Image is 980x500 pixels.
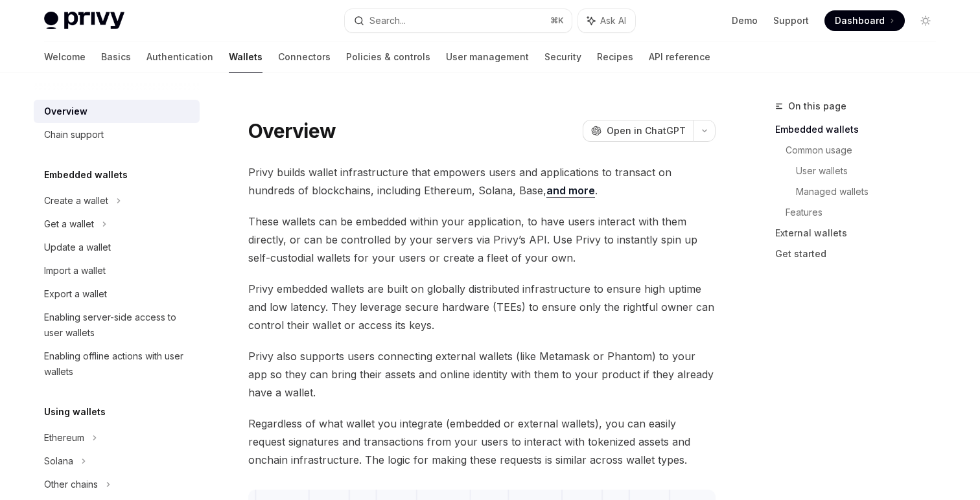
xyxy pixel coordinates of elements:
span: Privy embedded wallets are built on globally distributed infrastructure to ensure high uptime and... [248,280,716,334]
div: Ethereum [44,430,84,446]
a: Demo [732,14,758,27]
a: Embedded wallets [775,119,946,140]
a: Basics [101,41,131,73]
a: Welcome [44,41,86,73]
div: Enabling offline actions with user wallets [44,348,192,380]
a: Export a wallet [34,282,200,306]
h5: Embedded wallets [44,167,128,183]
h1: Overview [248,119,336,142]
a: Managed wallets [796,181,946,202]
div: Get a wallet [44,216,94,232]
a: Import a wallet [34,259,200,282]
a: API reference [649,41,710,73]
span: Dashboard [835,14,885,27]
a: External wallets [775,223,946,244]
img: light logo [44,12,124,30]
a: Security [544,41,581,73]
a: Connectors [278,41,331,73]
a: Common usage [786,140,946,161]
div: Chain support [44,127,104,142]
a: Get started [775,244,946,264]
a: Chain support [34,123,200,146]
span: On this page [788,98,846,114]
a: Wallets [229,41,262,73]
h5: Using wallets [44,404,106,420]
span: These wallets can be embedded within your application, to have users interact with them directly,... [248,212,716,267]
div: Update a wallet [44,240,111,255]
div: Overview [44,104,87,119]
div: Solana [44,453,73,469]
span: Privy builds wallet infrastructure that empowers users and applications to transact on hundreds o... [248,163,716,199]
a: Overview [34,100,200,123]
a: Authentication [146,41,213,73]
button: Toggle dark mode [915,10,936,31]
a: Enabling server-side access to user wallets [34,306,200,345]
div: Export a wallet [44,286,107,302]
a: Features [786,202,946,223]
a: Policies & controls [346,41,430,73]
a: User wallets [796,161,946,181]
a: User management [446,41,529,73]
button: Open in ChatGPT [583,120,694,142]
button: Ask AI [578,9,635,32]
div: Enabling server-side access to user wallets [44,310,192,341]
div: Create a wallet [44,193,108,209]
div: Search... [369,13,406,28]
span: Open in ChatGPT [607,124,686,137]
a: Update a wallet [34,236,200,259]
a: Support [773,14,809,27]
span: Regardless of what wallet you integrate (embedded or external wallets), you can easily request si... [248,415,716,469]
a: Dashboard [824,10,905,31]
span: Privy also supports users connecting external wallets (like Metamask or Phantom) to your app so t... [248,347,716,402]
div: Other chains [44,477,98,492]
span: ⌘ K [550,16,564,26]
a: Recipes [597,41,633,73]
button: Search...⌘K [345,9,572,32]
a: Enabling offline actions with user wallets [34,345,200,383]
div: Import a wallet [44,263,106,278]
a: and more [546,184,595,198]
span: Ask AI [600,14,626,27]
